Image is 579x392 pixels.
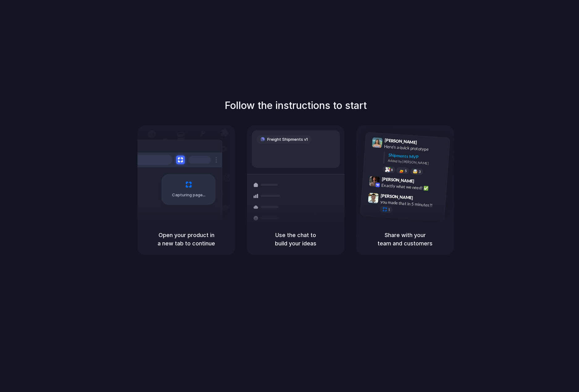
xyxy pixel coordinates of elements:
h5: Use the chat to build your ideas [254,231,337,248]
span: 8 [391,168,393,171]
span: Capturing page [172,192,206,198]
div: Shipments MVP [388,152,445,162]
div: Here's a quick prototype [384,143,446,153]
span: 9:47 AM [415,195,428,202]
span: 3 [419,170,421,173]
span: 9:41 AM [419,140,432,147]
div: 🤯 [413,169,418,174]
span: [PERSON_NAME] [382,175,414,184]
h5: Share with your team and customers [364,231,446,248]
div: Exactly what we need! ✅ [381,182,443,192]
span: [PERSON_NAME] [384,137,417,146]
span: 5 [405,169,407,172]
div: you made that in 5 minutes?! [380,198,442,209]
span: Freight Shipments v1 [267,136,308,143]
h1: Follow the instructions to start [225,98,367,113]
h5: Open your product in a new tab to continue [145,231,228,248]
span: [PERSON_NAME] [381,192,413,201]
span: 1 [388,208,390,211]
div: Added by [PERSON_NAME] [388,158,445,167]
span: 9:42 AM [416,178,429,186]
